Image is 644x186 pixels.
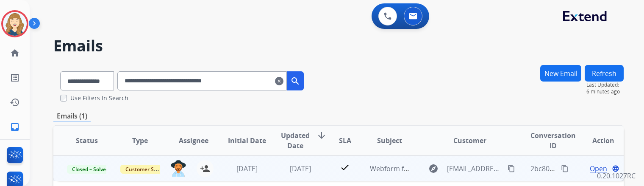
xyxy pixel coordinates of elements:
img: avatar [3,12,27,36]
span: Open [590,163,607,174]
h2: Emails [53,37,624,54]
span: Updated Date [281,130,310,151]
mat-icon: content_copy [508,165,515,172]
label: Use Filters In Search [70,94,128,102]
span: Webform from [EMAIL_ADDRESS][DOMAIN_NAME] on [DATE] [370,164,562,173]
span: Conversation ID [530,130,576,151]
button: Refresh [585,65,624,82]
mat-icon: search [290,76,300,86]
span: [DATE] [290,164,311,173]
span: [EMAIL_ADDRESS][DOMAIN_NAME] [447,163,502,174]
p: Emails (1) [53,111,91,121]
span: Customer [453,135,486,146]
mat-icon: home [10,48,20,58]
mat-icon: person_add [200,163,210,174]
mat-icon: arrow_downward [316,130,327,141]
button: New Email [540,65,581,82]
span: 6 minutes ago [586,88,624,95]
span: Subject [377,135,402,146]
span: [DATE] [236,164,258,173]
mat-icon: clear [275,76,283,86]
mat-icon: explore [428,163,439,174]
mat-icon: inbox [10,122,20,132]
span: Status [76,135,98,146]
span: Customer Support [120,165,175,174]
mat-icon: check [340,162,350,172]
span: Last Updated: [586,82,624,88]
mat-icon: content_copy [561,165,569,172]
span: Type [132,135,148,146]
span: Closed – Solved [67,165,114,174]
span: SLA [339,135,351,146]
mat-icon: language [612,165,619,172]
span: Assignee [179,135,208,146]
span: Initial Date [228,135,266,146]
mat-icon: list_alt [10,73,20,83]
img: agent-avatar [170,160,186,177]
mat-icon: history [10,97,20,107]
th: Action [570,126,624,155]
p: 0.20.1027RC [597,171,636,181]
